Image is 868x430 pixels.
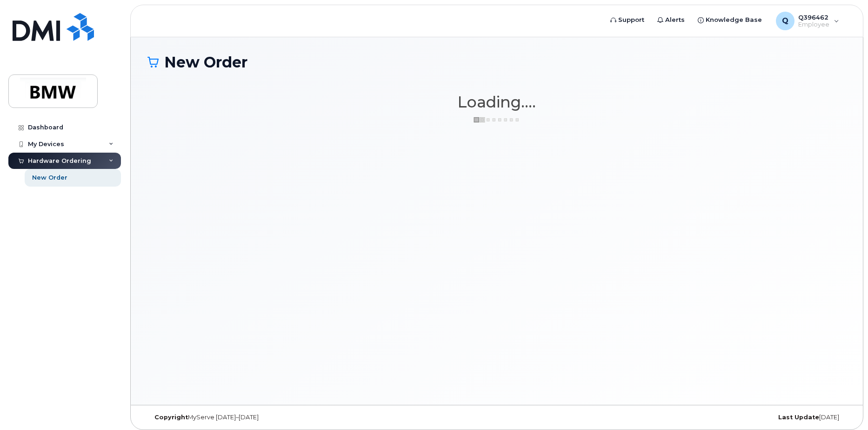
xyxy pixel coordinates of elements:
div: [DATE] [613,414,846,421]
div: MyServe [DATE]–[DATE] [147,414,381,421]
img: ajax-loader-3a6953c30dc77f0bf724df975f13086db4f4c1262e45940f03d1251963f1bf2e.gif [474,116,520,123]
strong: Last Update [778,414,819,421]
h1: Loading.... [147,94,846,110]
h1: New Order [147,54,846,70]
strong: Copyright [154,414,188,421]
